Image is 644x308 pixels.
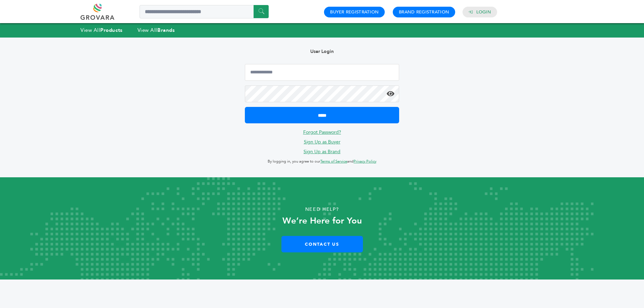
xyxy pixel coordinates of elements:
a: Forgot Password? [303,129,341,135]
a: Sign Up as Brand [304,148,340,155]
a: Contact Us [281,236,363,252]
a: Login [476,9,491,15]
a: Sign Up as Buyer [304,139,340,145]
a: Terms of Service [320,159,347,164]
b: User Login [310,48,334,55]
a: Privacy Policy [354,159,376,164]
input: Password [245,85,399,102]
p: Need Help? [32,204,612,214]
a: Buyer Registration [330,9,379,15]
strong: We’re Here for You [282,215,362,227]
input: Email Address [245,64,399,81]
a: View AllProducts [80,27,123,34]
strong: Brands [157,27,175,34]
strong: Products [100,27,122,34]
a: View AllBrands [138,27,175,34]
p: By logging in, you agree to our and [245,158,399,166]
a: Brand Registration [399,9,449,15]
input: Search a product or brand... [140,5,269,18]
